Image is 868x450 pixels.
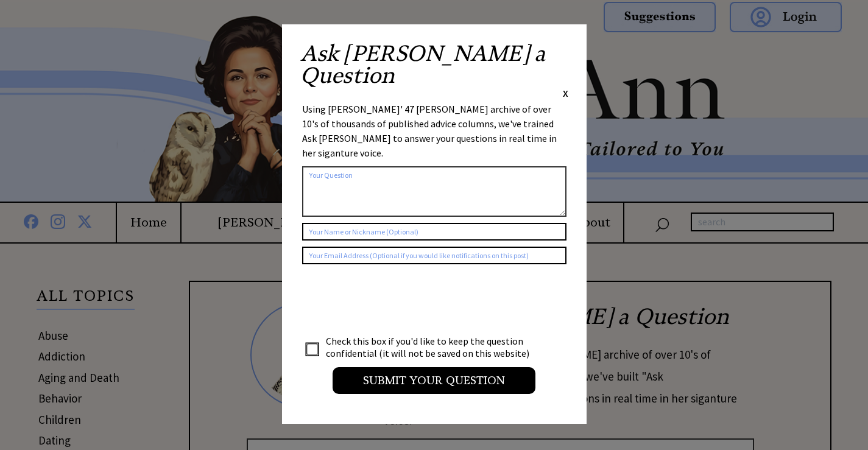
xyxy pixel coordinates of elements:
[325,334,541,360] td: Check this box if you'd like to keep the question confidential (it will not be saved on this webs...
[563,87,568,99] span: X
[333,367,535,394] input: Submit your Question
[302,247,566,264] input: Your Email Address (Optional if you would like notifications on this post)
[302,102,566,160] div: Using [PERSON_NAME]' 47 [PERSON_NAME] archive of over 10's of thousands of published advice colum...
[302,276,487,324] iframe: reCAPTCHA
[302,223,566,241] input: Your Name or Nickname (Optional)
[300,43,568,86] h2: Ask [PERSON_NAME] a Question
